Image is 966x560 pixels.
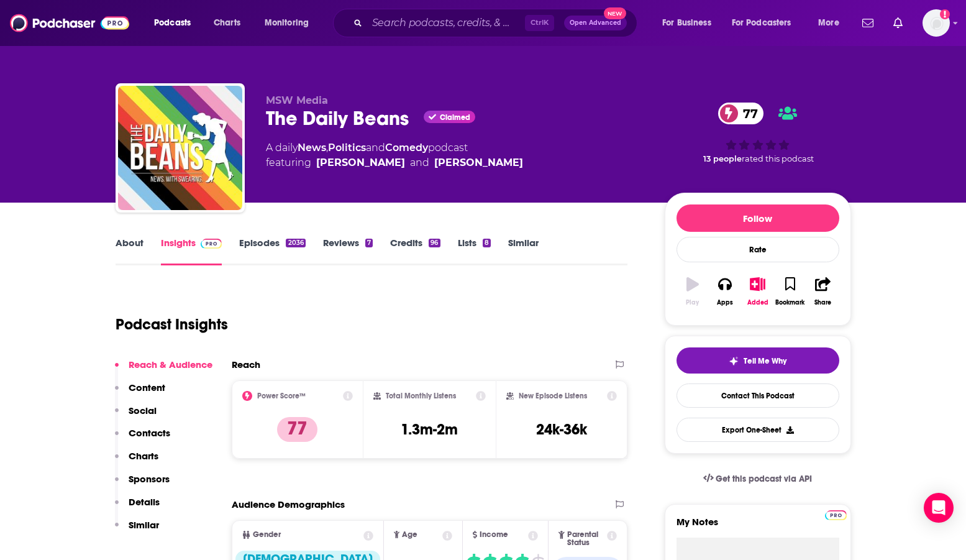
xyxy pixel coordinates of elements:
[386,392,456,400] h2: Total Monthly Listens
[480,531,508,539] span: Income
[709,269,741,314] button: Apps
[201,239,222,249] img: Podchaser Pro
[809,13,855,33] button: open menu
[328,142,366,154] a: Politics
[401,420,458,439] h3: 1.3m-2m
[265,14,309,32] span: Monitoring
[570,20,621,26] span: Open Advanced
[677,383,839,408] a: Contact This Podcast
[665,94,851,172] div: 77 13 peoplerated this podcast
[536,420,587,439] h3: 24k-36k
[256,13,325,33] button: open menu
[686,299,699,306] div: Play
[129,496,160,508] p: Details
[731,103,764,124] span: 77
[385,142,428,154] a: Comedy
[744,356,786,366] span: Tell Me Why
[924,493,954,523] div: Open Intercom Messenger
[458,237,491,265] a: Lists8
[724,13,809,33] button: open menu
[115,427,170,450] button: Contacts
[10,11,129,35] img: Podchaser - Follow, Share and Rate Podcasts
[677,516,839,538] label: My Notes
[253,531,281,539] span: Gender
[818,14,839,32] span: More
[857,12,878,34] a: Show notifications dropdown
[806,269,839,314] button: Share
[923,9,950,37] button: Show profile menu
[266,155,523,170] span: featuring
[775,299,804,306] div: Bookmark
[564,16,627,30] button: Open AdvancedNew
[825,510,847,520] img: Podchaser Pro
[116,237,144,265] a: About
[298,142,326,154] a: News
[508,237,539,265] a: Similar
[115,359,212,382] button: Reach & Audience
[239,237,305,265] a: Episodes2036
[814,299,831,306] div: Share
[825,508,847,520] a: Pro website
[440,114,470,121] span: Claimed
[923,9,950,37] span: Logged in as caitlin.macneal
[161,237,222,265] a: InsightsPodchaser Pro
[429,239,440,247] div: 96
[567,531,605,547] span: Parental Status
[129,382,165,393] p: Content
[923,9,950,37] img: User Profile
[129,473,170,485] p: Sponsors
[677,204,839,232] button: Follow
[367,13,525,33] input: Search podcasts, credits, & more...
[747,299,768,306] div: Added
[365,239,373,247] div: 7
[232,498,345,510] h2: Audience Demographics
[266,140,523,170] div: A daily podcast
[519,392,587,400] h2: New Episode Listens
[118,86,242,210] img: The Daily Beans
[604,7,626,19] span: New
[677,418,839,442] button: Export One-Sheet
[115,450,158,473] button: Charts
[129,519,159,531] p: Similar
[729,356,739,366] img: tell me why sparkle
[410,155,429,170] span: and
[402,531,417,539] span: Age
[323,237,373,265] a: Reviews7
[716,474,812,484] span: Get this podcast via API
[316,155,405,170] a: Dana Goldberg
[115,473,170,496] button: Sponsors
[693,464,822,494] a: Get this podcast via API
[742,154,814,163] span: rated this podcast
[266,94,328,106] span: MSW Media
[115,519,159,542] button: Similar
[115,405,157,428] button: Social
[232,359,260,370] h2: Reach
[677,237,839,262] div: Rate
[206,13,248,33] a: Charts
[115,496,160,519] button: Details
[677,269,709,314] button: Play
[654,13,727,33] button: open menu
[662,14,711,32] span: For Business
[741,269,773,314] button: Added
[434,155,523,170] a: Allison Gill
[286,239,305,247] div: 2036
[390,237,440,265] a: Credits96
[277,417,317,442] p: 77
[129,450,158,462] p: Charts
[116,315,228,334] h1: Podcast Insights
[326,142,328,154] span: ,
[940,9,950,19] svg: Add a profile image
[129,405,157,416] p: Social
[366,142,385,154] span: and
[677,347,839,374] button: tell me why sparkleTell Me Why
[525,15,554,31] span: Ctrl K
[774,269,806,314] button: Bookmark
[345,9,649,37] div: Search podcasts, credits, & more...
[129,427,170,439] p: Contacts
[129,359,212,370] p: Reach & Audience
[718,103,764,124] a: 77
[115,382,165,405] button: Content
